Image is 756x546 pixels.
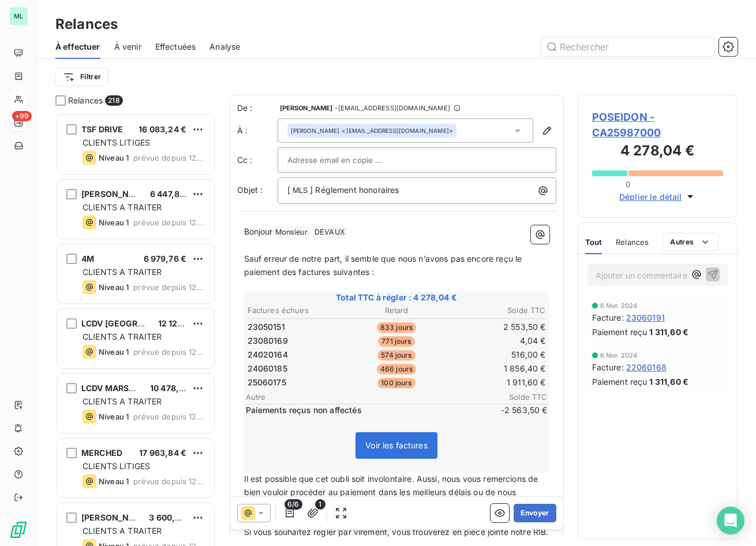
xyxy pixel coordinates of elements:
[592,311,624,324] span: Facture :
[592,376,648,388] span: Paiement reçu
[313,226,347,239] span: DEVAUX
[150,189,193,199] span: 6 447,88 €
[81,124,123,134] span: TSF DRIVE
[246,292,548,303] span: Total TTC à régler : 4 278,04 €
[133,347,205,356] span: prévue depuis 1224 jours
[237,102,278,114] span: De :
[133,412,205,421] span: prévue depuis 1224 jours
[248,321,285,333] span: 23050151
[274,226,309,239] span: Monsieur
[248,335,288,347] span: 23080169
[81,254,94,263] span: 4M
[310,185,399,195] span: ] Réglement honoraires
[81,189,151,199] span: [PERSON_NAME]
[663,233,718,251] button: Autres
[83,461,150,471] span: CLIENTS LITIGES
[335,105,450,112] span: - [EMAIL_ADDRESS][DOMAIN_NAME]
[81,512,151,522] span: [PERSON_NAME]
[592,326,648,338] span: Paiement reçu
[447,376,547,389] td: 1 911,60 €
[244,226,273,236] span: Bonjour
[447,321,547,333] td: 2 553,50 €
[285,499,302,510] span: 6/6
[247,304,346,317] th: Factures échues
[616,237,649,247] span: Relances
[209,41,240,53] span: Analyse
[83,332,162,341] span: CLIENTS A TRAITER
[248,363,287,374] span: 24060185
[158,318,204,328] span: 12 123,60 €
[616,190,699,203] button: Déplier le détail
[626,361,667,373] span: 22060168
[133,153,205,162] span: prévue depuis 1224 jours
[649,376,688,388] span: 1 311,60 €
[133,477,205,486] span: prévue depuis 1219 jours
[649,326,688,338] span: 1 311,60 €
[717,507,744,534] div: Open Intercom Messenger
[81,383,158,393] span: LCDV MARSEILLE 2
[81,448,122,458] span: MERCHED
[68,95,103,106] span: Relances
[55,41,100,53] span: À effectuer
[377,378,415,388] span: 100 jours
[244,254,525,277] span: Sauf erreur de notre part, il semble que nous n’avons pas encore reçu le paiement des factures su...
[287,185,290,195] span: [
[377,322,416,333] span: 833 jours
[83,267,162,277] span: CLIENTS A TRAITER
[592,361,624,373] span: Facture :
[139,448,186,458] span: 17 963,84 €
[237,125,278,136] label: À :
[114,41,141,53] span: À venir
[347,304,446,317] th: Retard
[541,38,714,56] input: Rechercher
[291,127,453,135] div: <[EMAIL_ADDRESS][DOMAIN_NAME]>
[55,113,216,546] div: grid
[155,41,196,53] span: Effectuées
[478,392,548,402] span: Solde TTC
[280,105,333,112] span: [PERSON_NAME]
[99,412,129,421] span: Niveau 1
[377,350,415,361] span: 574 jours
[626,180,630,189] span: 0
[377,364,416,374] span: 466 jours
[99,218,129,227] span: Niveau 1
[246,404,476,416] span: Paiements reçus non affectés
[133,218,205,227] span: prévue depuis 1224 jours
[447,348,547,361] td: 516,00 €
[514,504,556,522] button: Envoyer
[619,191,682,203] span: Déplier le détail
[585,237,602,247] span: Tout
[447,304,547,317] th: Solde TTC
[248,377,286,388] span: 25060175
[237,154,278,166] label: Cc :
[150,383,197,393] span: 10 478,80 €
[99,283,129,292] span: Niveau 1
[9,521,28,539] img: Logo LeanPay
[248,349,288,361] span: 24020164
[365,440,428,450] span: Voir les factures
[139,124,186,134] span: 16 083,24 €
[447,362,547,375] td: 1 856,40 €
[291,127,340,135] span: [PERSON_NAME]
[81,318,190,328] span: LCDV [GEOGRAPHIC_DATA]
[478,404,548,416] span: -2 563,50 €
[237,185,263,195] span: Objet :
[55,14,118,35] h3: Relances
[592,140,724,164] h3: 4 278,04 €
[592,109,724,140] span: POSEIDON - CA25987000
[55,68,108,86] button: Filtrer
[600,302,638,309] span: 6 févr. 2024
[83,526,162,536] span: CLIENTS A TRAITER
[244,527,549,537] span: Si vous souhaitez régler par virement, vous trouverez en pièce jointe notre RIB.
[600,352,638,359] span: 6 févr. 2024
[83,396,162,406] span: CLIENTS A TRAITER
[99,347,129,356] span: Niveau 1
[83,202,162,212] span: CLIENTS A TRAITER
[149,512,193,522] span: 3 600,00 €
[447,335,547,347] td: 4,04 €
[99,153,129,162] span: Niveau 1
[626,311,665,324] span: 23060191
[133,283,205,292] span: prévue depuis 1224 jours
[105,95,122,106] span: 218
[144,254,187,263] span: 6 979,76 €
